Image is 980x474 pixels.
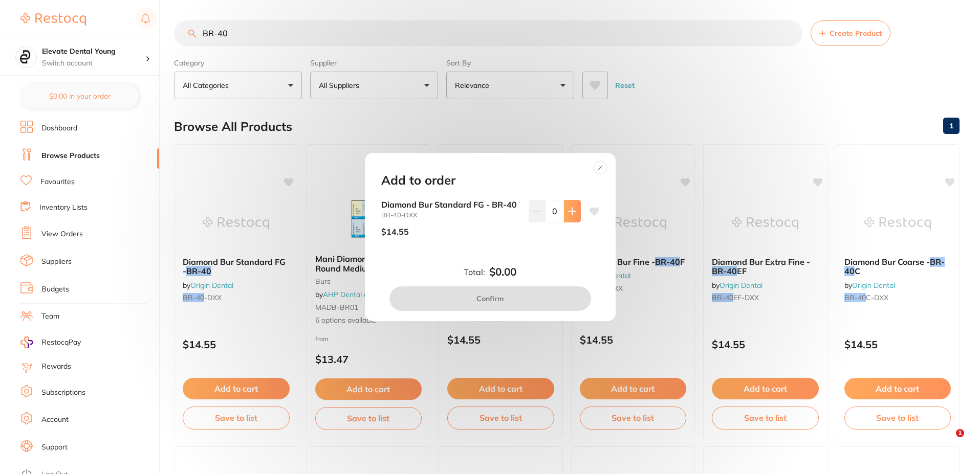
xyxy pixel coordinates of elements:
iframe: Intercom live chat [935,429,960,454]
span: 1 [956,429,964,437]
small: BR-40-DXX [381,211,520,219]
b: Diamond Bur Standard FG - BR-40 [381,200,520,209]
h2: Add to order [381,173,455,188]
button: Confirm [389,286,591,311]
p: $14.55 [381,227,409,236]
label: Total: [464,267,485,277]
b: $0.00 [489,266,516,278]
